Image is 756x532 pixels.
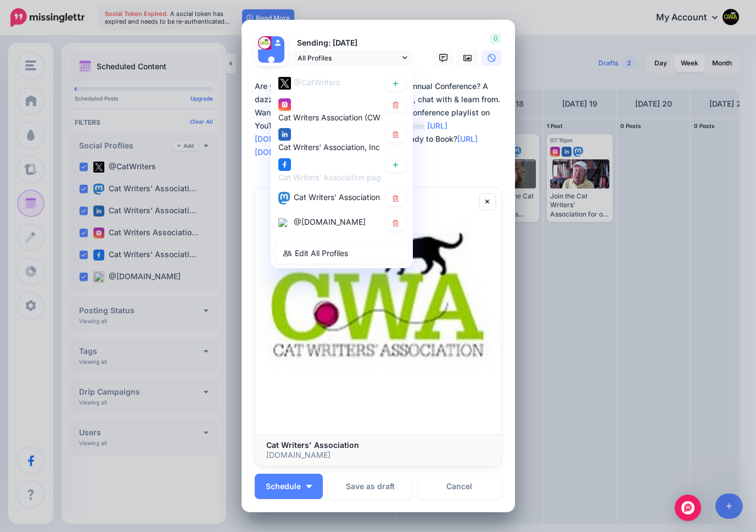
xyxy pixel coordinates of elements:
[271,36,284,49] img: user_default_image.png
[278,129,291,141] img: linkedin-square.png
[294,77,340,87] span: @CatWriters
[275,242,408,264] a: Edit All Profiles
[328,474,412,499] button: Save as draft
[292,50,413,66] a: All Profiles
[258,49,284,76] img: user_default_image.png
[266,440,359,450] b: Cat Writers' Association
[294,217,366,226] span: @[DOMAIN_NAME]
[292,37,413,49] p: Sending: [DATE]
[294,192,380,202] span: Cat Writers' Association
[278,219,287,228] img: bluesky-square.png
[255,188,501,434] img: Cat Writers' Association
[255,474,323,499] button: Schedule
[266,450,490,460] p: [DOMAIN_NAME]
[278,77,291,90] img: twitter-square.png
[306,485,312,488] img: arrow-down-white.png
[675,495,701,521] div: Open Intercom Messenger
[278,192,290,204] img: mastodon-square.png
[278,113,419,122] span: Cat Writers Association (CWA) account
[278,173,385,182] span: Cat Writers' Association page
[278,98,291,111] img: instagram-square.png
[298,52,400,64] span: All Profiles
[418,474,502,499] a: Cancel
[258,36,271,49] img: 45698106_333706100514846_7785613158785220608_n-bsa140427.jpg
[255,80,507,159] div: Are you excited to attend the Cat Writers Annual Conference? A dazzling collection of cat creativ...
[490,33,501,44] span: 0
[278,143,403,152] span: Cat Writers' Association, Inc. page
[266,483,301,490] span: Schedule
[278,158,291,171] img: facebook-square.png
